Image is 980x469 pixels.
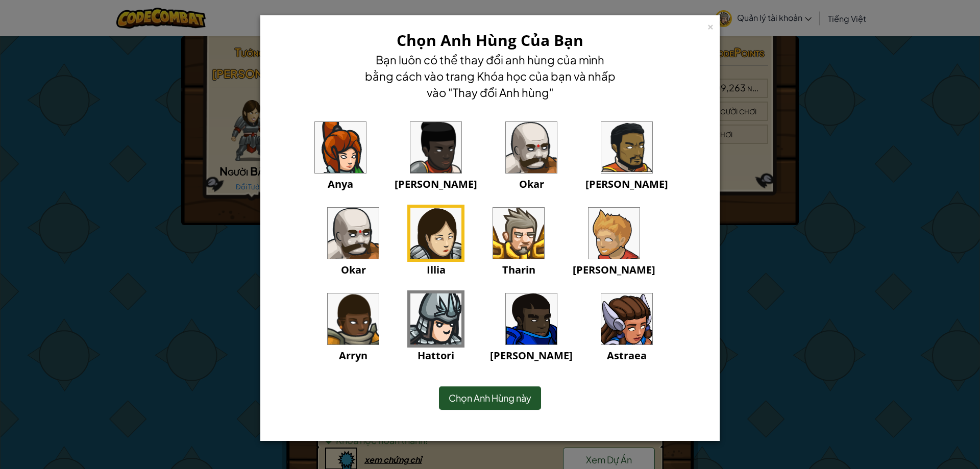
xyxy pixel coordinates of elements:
[506,122,557,173] img: portrait.png
[449,392,531,404] span: Chọn Anh Hùng này
[410,293,461,344] img: portrait.png
[707,20,714,31] div: ×
[410,122,461,173] img: portrait.png
[328,293,379,344] img: portrait.png
[362,29,618,52] h3: Chọn Anh Hùng Của Bạn
[607,349,647,362] span: Astraea
[589,208,640,259] img: portrait.png
[362,52,618,101] h4: Bạn luôn có thể thay đổi anh hùng của mình bằng cách vào trang Khóa học của bạn và nhấp vào "Thay...
[410,208,461,259] img: portrait.png
[585,177,668,191] span: [PERSON_NAME]
[573,263,655,277] span: [PERSON_NAME]
[339,349,367,362] span: Arryn
[418,349,454,362] span: Hattori
[502,263,535,277] span: Tharin
[328,177,353,191] span: Anya
[341,263,366,277] span: Okar
[427,263,446,277] span: Illia
[490,349,573,362] span: [PERSON_NAME]
[328,208,379,259] img: portrait.png
[601,293,652,344] img: portrait.png
[315,122,366,173] img: portrait.png
[493,208,544,259] img: portrait.png
[395,177,477,191] span: [PERSON_NAME]
[506,293,557,344] img: portrait.png
[519,177,544,191] span: Okar
[601,122,652,173] img: portrait.png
